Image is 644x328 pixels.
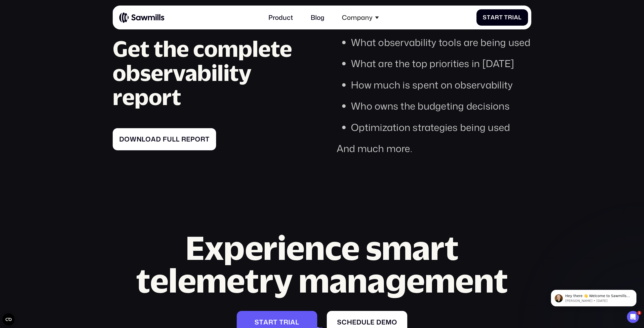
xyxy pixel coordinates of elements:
[337,318,342,326] span: S
[205,135,210,143] span: t
[376,318,381,326] span: d
[351,36,531,48] li: What observability tools are being used
[356,318,361,326] span: d
[337,9,384,26] div: Company
[119,135,124,143] span: D
[124,135,130,143] span: o
[151,135,156,143] span: a
[3,313,15,325] button: Open CMP widget
[268,318,273,326] span: r
[172,135,176,143] span: l
[543,279,644,314] iframe: Intercom notifications message
[142,135,145,143] span: l
[263,9,298,26] a: Product
[337,143,531,154] div: And much more.
[361,318,367,326] span: u
[483,14,487,21] span: S
[186,135,190,143] span: e
[288,318,290,326] span: i
[495,14,499,21] span: r
[491,14,495,21] span: a
[190,135,195,143] span: p
[145,135,151,143] span: o
[381,318,386,326] span: e
[200,135,205,143] span: r
[351,121,531,133] li: Optimization strategies being used
[637,311,641,315] span: 1
[259,318,263,326] span: t
[514,14,518,21] span: a
[306,9,329,26] a: Blog
[351,100,531,112] li: Who owns the budgeting decisions
[156,135,161,143] span: d
[113,231,531,296] h2: Experience smart telemetry management
[255,318,259,326] span: S
[476,9,528,26] a: StartTrial
[352,318,356,326] span: e
[342,14,373,21] div: Company
[167,135,172,143] span: u
[137,135,142,143] span: n
[273,318,277,326] span: t
[263,318,268,326] span: a
[351,79,531,90] li: How much is spent on observability
[279,318,284,326] span: T
[295,318,299,326] span: l
[370,318,375,326] span: e
[351,58,531,69] li: What are the top priorities in [DATE]
[113,36,307,109] h3: Get the complete observability report
[508,14,512,21] span: r
[130,135,137,143] span: w
[512,14,514,21] span: i
[176,135,180,143] span: l
[284,318,288,326] span: r
[627,311,639,323] iframe: Intercom live chat
[487,14,491,21] span: t
[347,318,352,326] span: h
[367,318,370,326] span: l
[386,318,392,326] span: m
[163,135,167,143] span: f
[290,318,295,326] span: a
[499,14,503,21] span: t
[392,318,397,326] span: o
[504,14,508,21] span: T
[342,318,347,326] span: c
[181,135,186,143] span: r
[518,14,522,21] span: l
[195,135,200,143] span: o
